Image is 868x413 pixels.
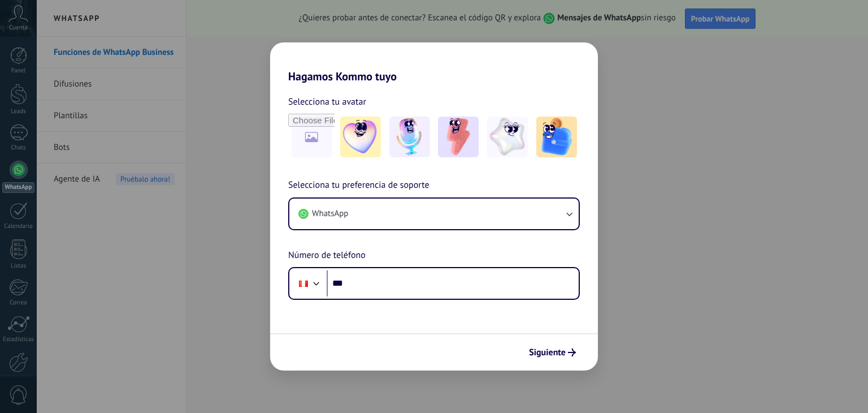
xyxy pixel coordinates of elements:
button: WhatsApp [289,199,579,229]
button: Siguiente [524,343,581,362]
img: -3.jpeg [438,117,479,157]
span: WhatsApp [312,208,348,220]
img: -1.jpeg [340,117,381,157]
img: -2.jpeg [389,117,430,157]
div: Peru: + 51 [293,272,314,295]
span: Selecciona tu preferencia de soporte [288,178,429,193]
img: -5.jpeg [536,117,577,157]
h2: Hagamos Kommo tuyo [270,42,598,83]
img: -4.jpeg [487,117,528,157]
span: Selecciona tu avatar [288,94,366,109]
span: Siguiente [529,349,566,356]
span: Número de teléfono [288,248,366,263]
